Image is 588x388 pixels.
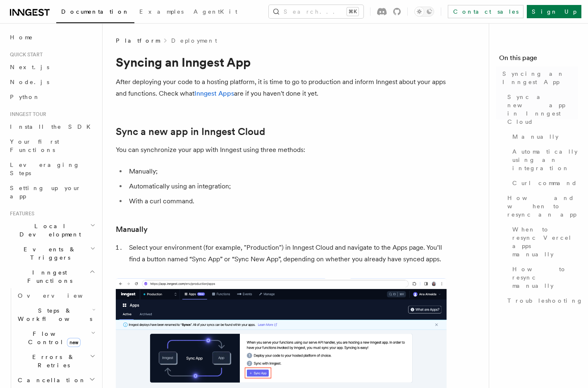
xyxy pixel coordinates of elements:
[512,133,559,141] span: Manually
[7,134,97,157] a: Your first Functions
[509,222,578,262] a: When to resync Vercel apps manually
[189,2,242,22] a: AgentKit
[509,144,578,176] a: Automatically using an integration
[127,195,447,207] li: With a curl command.
[116,36,160,45] span: Platform
[171,36,217,45] a: Deployment
[504,89,578,129] a: Sync a new app in Inngest Cloud
[14,330,91,346] span: Flow Control
[18,292,103,299] span: Overview
[139,8,184,15] span: Examples
[14,326,97,349] button: Flow Controlnew
[7,60,97,75] a: Next.js
[56,2,134,23] a: Documentation
[7,265,97,288] button: Inngest Functions
[7,51,43,58] span: Quick start
[14,376,86,384] span: Cancellation
[512,147,578,172] span: Automatically using an integration
[7,157,97,181] a: Leveraging Steps
[7,219,97,242] button: Local Development
[10,185,81,200] span: Setting up your app
[504,293,578,308] a: Troubleshooting
[61,8,129,15] span: Documentation
[7,210,34,217] span: Features
[347,7,359,16] kbd: ⌘K
[10,138,59,153] span: Your first Functions
[127,166,447,177] li: Manually;
[512,225,578,258] span: When to resync Vercel apps manually
[499,66,578,89] a: Syncing an Inngest App
[7,181,97,204] a: Setting up your app
[116,55,447,70] h1: Syncing an Inngest App
[507,194,578,219] span: How and when to resync an app
[507,296,583,305] span: Troubleshooting
[134,2,189,22] a: Examples
[14,306,92,323] span: Steps & Workflows
[127,181,447,192] li: Automatically using an integration;
[10,33,33,41] span: Home
[127,242,447,265] li: Select your environment (for example, "Production") in Inngest Cloud and navigate to the Apps pag...
[7,242,97,265] button: Events & Triggers
[194,8,237,15] span: AgentKit
[14,353,90,369] span: Errors & Retries
[10,79,49,85] span: Node.js
[7,75,97,89] a: Node.js
[14,373,97,388] button: Cancellation
[194,89,234,97] a: Inngest Apps
[7,111,46,118] span: Inngest tour
[14,288,97,303] a: Overview
[512,265,578,290] span: How to resync manually
[269,5,363,18] button: Search...⌘K
[7,268,89,285] span: Inngest Functions
[7,119,97,134] a: Install the SDK
[448,5,523,18] a: Contact sales
[14,349,97,373] button: Errors & Retries
[504,190,578,222] a: How and when to resync an app
[7,222,90,239] span: Local Development
[7,245,90,262] span: Events & Triggers
[10,94,40,100] span: Python
[116,126,265,137] a: Sync a new app in Inngest Cloud
[512,179,577,187] span: Curl command
[499,53,578,66] h4: On this page
[414,7,434,17] button: Toggle dark mode
[116,224,148,235] a: Manually
[14,303,97,326] button: Steps & Workflows
[509,176,578,190] a: Curl command
[509,262,578,293] a: How to resync manually
[10,123,96,130] span: Install the SDK
[7,89,97,104] a: Python
[509,129,578,144] a: Manually
[67,338,81,347] span: new
[116,76,447,99] p: After deploying your code to a hosting platform, it is time to go to production and inform Innges...
[527,5,581,18] a: Sign Up
[7,30,97,45] a: Home
[10,64,49,70] span: Next.js
[502,70,578,86] span: Syncing an Inngest App
[10,161,80,176] span: Leveraging Steps
[507,93,578,126] span: Sync a new app in Inngest Cloud
[116,144,447,156] p: You can synchronize your app with Inngest using three methods:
